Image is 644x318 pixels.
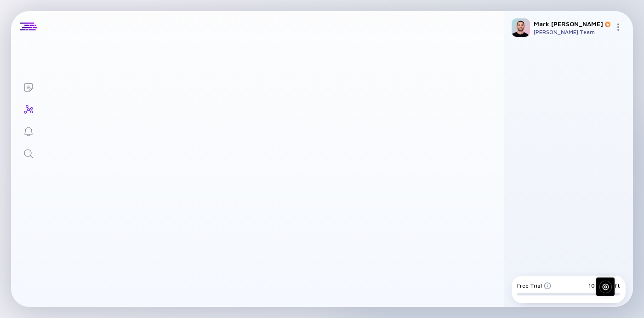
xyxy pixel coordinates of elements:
a: Reminders [11,120,46,142]
a: Investor Map [11,98,46,120]
div: 10 days left [588,282,620,289]
a: Lists [11,75,46,98]
img: Mark Profile Picture [512,18,530,37]
div: Mark [PERSON_NAME] [534,20,611,28]
div: [PERSON_NAME] Team [534,29,611,35]
a: Search [11,142,46,164]
div: Free Trial [517,282,551,289]
img: Menu [615,23,622,31]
